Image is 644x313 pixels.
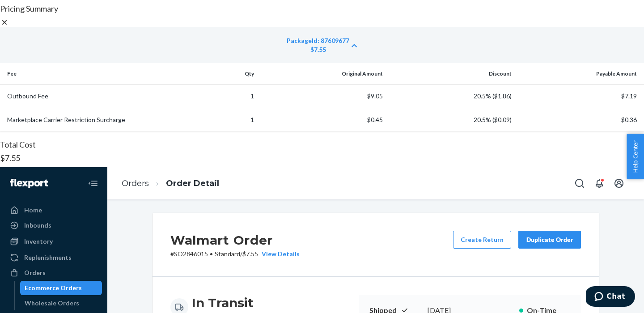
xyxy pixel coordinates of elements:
th: Discount [386,63,515,85]
td: 1 [193,85,258,108]
td: $9.05 [258,85,386,108]
div: PackageId: 87609677 [287,36,349,45]
span: Chat [21,6,39,14]
th: Original Amount [258,63,386,85]
td: 20.5% ( $1.86 ) [386,85,515,108]
th: Payable Amount [515,63,644,85]
td: 20.5% ( $0.09 ) [386,108,515,132]
td: $0.36 [515,108,644,132]
div: $7.55 [287,45,349,54]
td: 1 [193,108,258,132]
td: $0.45 [258,108,386,132]
th: Qty [193,63,258,85]
td: $7.19 [515,85,644,108]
